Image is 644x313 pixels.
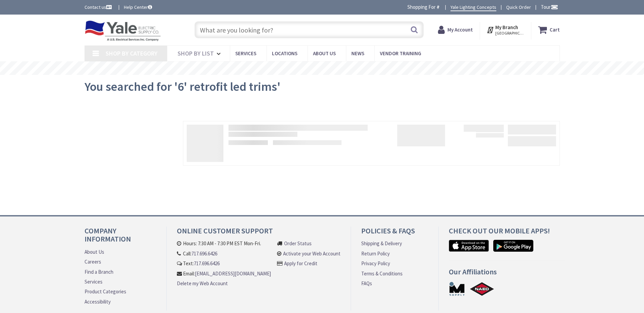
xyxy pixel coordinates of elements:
span: Services [235,50,256,57]
strong: Cart [550,24,560,36]
a: Terms & Conditions [361,270,403,277]
span: Shop By List [178,49,214,57]
a: Yale Lighting Concepts [450,4,496,11]
li: Email: [177,270,271,277]
span: About Us [313,50,336,57]
li: Text: [177,260,271,267]
a: Activate your Web Account [283,250,341,257]
strong: My Branch [495,24,518,30]
a: Delete my Web Account [177,280,228,287]
h4: Online Customer Support [177,227,341,240]
span: Vendor Training [380,50,421,57]
a: [EMAIL_ADDRESS][DOMAIN_NAME] [195,270,271,277]
a: Cart [538,24,560,36]
a: Contact us [85,4,113,11]
a: Shipping & Delivery [361,240,402,247]
span: Tour [541,4,558,10]
span: You searched for '6' retrofit led trims' [85,79,280,94]
span: Shopping For [407,4,436,10]
a: Careers [85,258,101,265]
img: Yale Electric Supply Co. [85,20,161,41]
a: Apply for Credit [284,260,317,267]
a: 717.696.6426 [194,260,220,267]
h4: Our Affiliations [449,268,565,281]
li: Call: [177,250,271,257]
a: Accessibility [85,298,111,305]
a: Privacy Policy [361,260,390,267]
a: MSUPPLY [449,281,465,296]
input: What are you looking for? [195,21,424,38]
span: News [351,50,364,57]
a: Order Status [284,240,312,247]
span: [GEOGRAPHIC_DATA], [GEOGRAPHIC_DATA] [495,30,524,36]
a: Services [85,278,103,285]
a: Product Categories [85,288,126,295]
span: Locations [272,50,297,57]
a: My Account [438,24,473,36]
strong: My Account [447,26,473,33]
strong: # [437,4,440,10]
a: Quick Order [506,4,531,11]
h4: Check out Our Mobile Apps! [449,227,565,240]
a: About Us [85,248,104,255]
a: Return Policy [361,250,390,257]
li: Hours: 7:30 AM - 7:30 PM EST Mon-Fri. [177,240,271,247]
span: Shop By Category [106,49,158,57]
a: Find a Branch [85,268,113,275]
a: FAQs [361,280,372,287]
a: Help Center [124,4,152,11]
h4: Company Information [85,227,156,248]
h4: Policies & FAQs [361,227,428,240]
div: My Branch [GEOGRAPHIC_DATA], [GEOGRAPHIC_DATA] [486,24,524,36]
a: 717.696.6426 [191,250,217,257]
a: NAED [470,281,495,296]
